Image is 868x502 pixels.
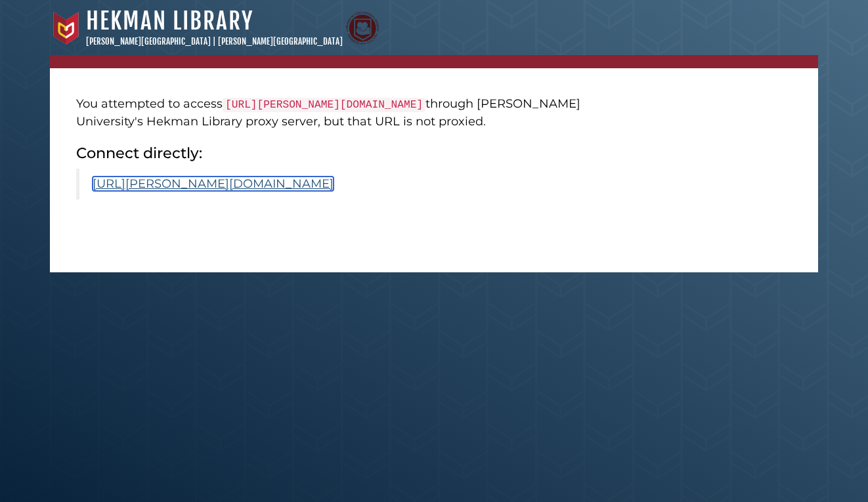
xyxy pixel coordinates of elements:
[76,95,605,131] p: You attempted to access through [PERSON_NAME] University's Hekman Library proxy server, but that ...
[50,12,83,45] img: Calvin University
[223,98,425,112] code: [URL][PERSON_NAME][DOMAIN_NAME]
[76,144,605,162] h2: Connect directly:
[86,35,343,49] p: [PERSON_NAME][GEOGRAPHIC_DATA] | [PERSON_NAME][GEOGRAPHIC_DATA]
[86,7,253,35] a: Hekman Library
[50,55,818,68] nav: breadcrumb
[346,12,379,45] img: Calvin Theological Seminary
[93,177,334,191] a: [URL][PERSON_NAME][DOMAIN_NAME]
